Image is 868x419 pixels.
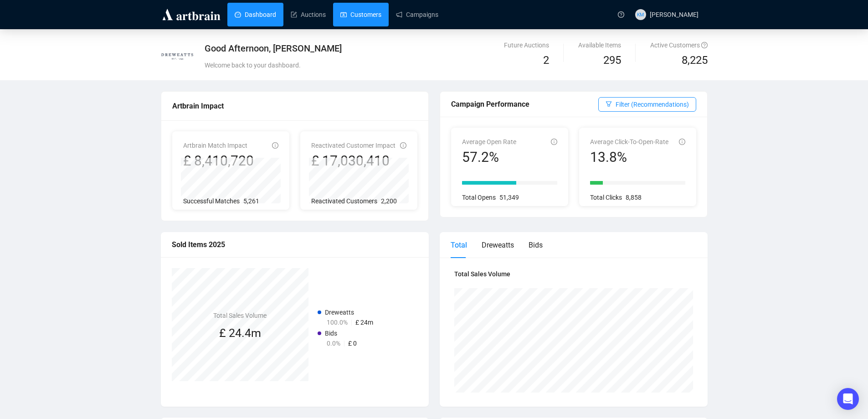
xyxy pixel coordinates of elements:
span: 2 [543,54,549,67]
h4: Total Sales Volume [454,269,693,279]
span: Reactivated Customer Impact [311,142,395,149]
span: £ 0 [348,340,357,347]
img: logo [161,7,222,22]
div: Welcome back to your dashboard. [205,60,523,70]
span: info-circle [400,142,406,149]
a: Dashboard [235,3,276,26]
h4: Total Sales Volume [213,310,267,321]
span: 8,225 [682,52,708,69]
span: 100.0% [327,319,348,326]
span: [PERSON_NAME] [650,11,699,18]
div: Bids [529,239,543,251]
div: £ 8,410,720 [183,152,254,170]
div: Available Items [578,40,621,50]
span: Reactivated Customers [311,197,377,205]
div: Artbrain Impact [172,100,417,112]
span: info-circle [551,139,557,145]
span: Active Customers [650,41,708,49]
span: 5,261 [243,197,259,205]
span: Artbrain Match Impact [183,142,247,149]
div: Good Afternoon, [PERSON_NAME] [205,42,523,55]
button: Filter (Recommendations) [598,97,696,112]
span: question-circle [701,42,708,48]
span: question-circle [618,11,624,18]
span: 295 [603,54,621,67]
span: £ 24.4m [219,326,261,340]
span: 0.0% [327,340,340,347]
span: £ 24m [355,319,373,326]
img: 5f4f9517418257000dc42b28.jpg [161,41,193,72]
span: Average Open Rate [462,138,516,145]
span: Dreweatts [325,309,354,316]
a: Auctions [291,3,326,26]
span: Total Opens [462,194,496,201]
span: Filter (Recommendations) [616,99,689,109]
span: Successful Matches [183,197,240,205]
a: Campaigns [396,3,438,26]
div: £ 17,030,410 [311,152,395,170]
span: filter [606,101,612,107]
span: Total Clicks [590,194,622,201]
span: 51,349 [499,194,519,201]
div: 13.8% [590,149,668,166]
a: Customers [340,3,381,26]
span: KM [637,10,644,18]
div: Total [451,239,467,251]
div: Dreweatts [482,239,514,251]
span: info-circle [679,139,685,145]
span: info-circle [272,142,278,149]
span: Average Click-To-Open-Rate [590,138,668,145]
span: 2,200 [381,197,397,205]
div: Sold Items 2025 [172,239,418,250]
span: 8,858 [626,194,642,201]
div: Open Intercom Messenger [837,388,859,410]
div: Future Auctions [504,40,549,50]
div: Campaign Performance [451,98,598,110]
span: Bids [325,330,337,337]
div: 57.2% [462,149,516,166]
